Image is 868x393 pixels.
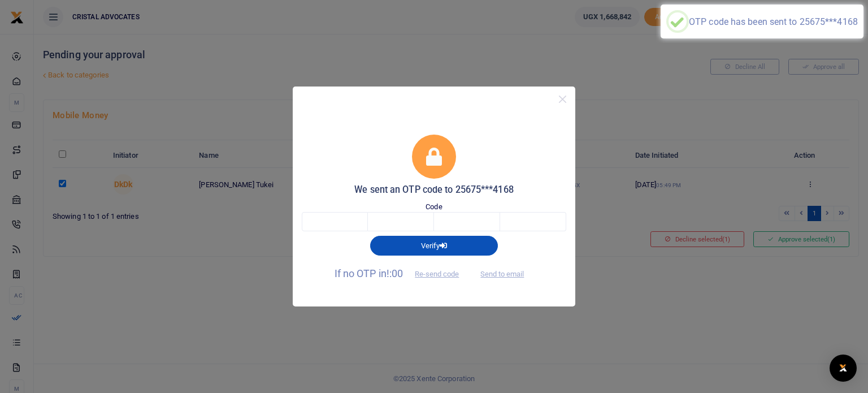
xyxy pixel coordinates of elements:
span: If no OTP in [335,267,469,279]
button: Verify [370,236,498,255]
h5: We sent an OTP code to 25675***4168 [302,184,566,196]
button: Close [554,91,571,107]
label: Code [426,201,442,213]
div: OTP code has been sent to 25675***4168 [689,16,858,27]
div: Open Intercom Messenger [830,355,857,382]
span: !:00 [387,267,403,279]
